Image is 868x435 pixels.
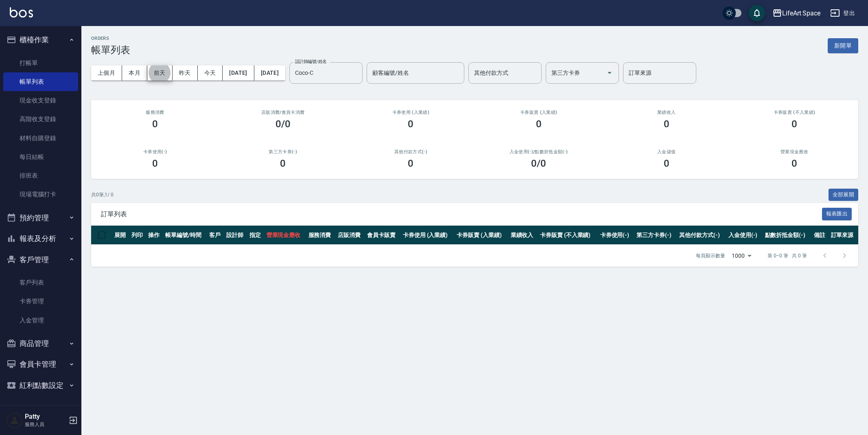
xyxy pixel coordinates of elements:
[822,210,852,217] a: 報表匯出
[3,166,78,185] a: 排班表
[822,208,852,220] button: 報表匯出
[147,65,173,80] button: 前天
[538,226,598,245] th: 卡券販賣 (不入業績)
[129,226,146,245] th: 列印
[173,65,198,80] button: 昨天
[484,110,593,115] h2: 卡券販賣 (入業績)
[3,292,78,311] a: 卡券管理
[455,226,508,245] th: 卡券販賣 (入業績)
[769,5,824,22] button: LifeArt Space
[3,185,78,204] a: 現場電腦打卡
[634,226,677,245] th: 第三方卡券(-)
[224,226,247,245] th: 設計師
[740,110,848,115] h2: 卡券販賣 (不入業績)
[365,226,401,245] th: 會員卡販賣
[3,129,78,148] a: 材料自購登錄
[3,249,78,270] button: 客戶管理
[827,6,858,21] button: 登出
[767,252,807,259] p: 第 0–0 筆 共 0 筆
[726,226,763,245] th: 入金使用(-)
[336,226,365,245] th: 店販消費
[3,148,78,166] a: 每日結帳
[812,226,829,245] th: 備註
[664,118,669,130] h3: 0
[229,110,337,115] h2: 店販消費 /會員卡消費
[163,226,207,245] th: 帳單編號/時間
[295,59,327,65] label: 設計師編號/姓名
[728,245,754,267] div: 1000
[356,149,465,154] h2: 其他付款方式(-)
[10,7,33,17] img: Logo
[828,38,858,53] button: 新開單
[536,118,542,130] h3: 0
[696,252,725,259] p: 每頁顯示數量
[146,226,163,245] th: 操作
[509,226,538,245] th: 業績收入
[664,158,669,169] h3: 0
[223,65,254,80] button: [DATE]
[207,226,224,245] th: 客戶
[101,210,822,218] span: 訂單列表
[3,91,78,110] a: 現金收支登錄
[3,333,78,354] button: 商品管理
[828,41,858,49] a: 新開單
[3,54,78,72] a: 打帳單
[25,421,66,428] p: 服務人員
[612,110,721,115] h2: 業績收入
[112,226,129,245] th: 展開
[3,228,78,249] button: 報表及分析
[612,149,721,154] h2: 入金儲值
[791,118,797,130] h3: 0
[598,226,635,245] th: 卡券使用(-)
[531,158,546,169] h3: 0 /0
[677,226,726,245] th: 其他付款方式(-)
[408,118,413,130] h3: 0
[408,158,413,169] h3: 0
[829,189,859,201] button: 全部展開
[3,72,78,91] a: 帳單列表
[401,226,455,245] th: 卡券使用 (入業績)
[122,65,147,80] button: 本月
[152,118,158,130] h3: 0
[829,226,858,245] th: 訂單來源
[101,110,209,115] h3: 服務消費
[91,191,114,198] p: 共 0 筆, 1 / 0
[3,311,78,330] a: 入金管理
[484,149,593,154] h2: 入金使用(-) /點數折抵金額(-)
[791,158,797,169] h3: 0
[749,5,765,21] button: save
[152,158,158,169] h3: 0
[7,412,23,428] img: Person
[198,65,223,80] button: 今天
[275,118,291,130] h3: 0/0
[91,36,130,41] h2: ORDERS
[3,354,78,375] button: 會員卡管理
[3,110,78,128] a: 高階收支登錄
[306,226,336,245] th: 服務消費
[782,8,820,18] div: LifeArt Space
[265,226,306,245] th: 營業現金應收
[101,149,209,154] h2: 卡券使用(-)
[280,158,286,169] h3: 0
[229,149,337,154] h2: 第三方卡券(-)
[356,110,465,115] h2: 卡券使用 (入業績)
[91,44,130,56] h3: 帳單列表
[3,29,78,50] button: 櫃檯作業
[25,413,66,421] h5: Patty
[247,226,265,245] th: 指定
[740,149,848,154] h2: 營業現金應收
[3,207,78,228] button: 預約管理
[254,65,285,80] button: [DATE]
[3,273,78,292] a: 客戶列表
[763,226,812,245] th: 點數折抵金額(-)
[3,375,78,396] button: 紅利點數設定
[91,65,122,80] button: 上個月
[603,66,616,79] button: Open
